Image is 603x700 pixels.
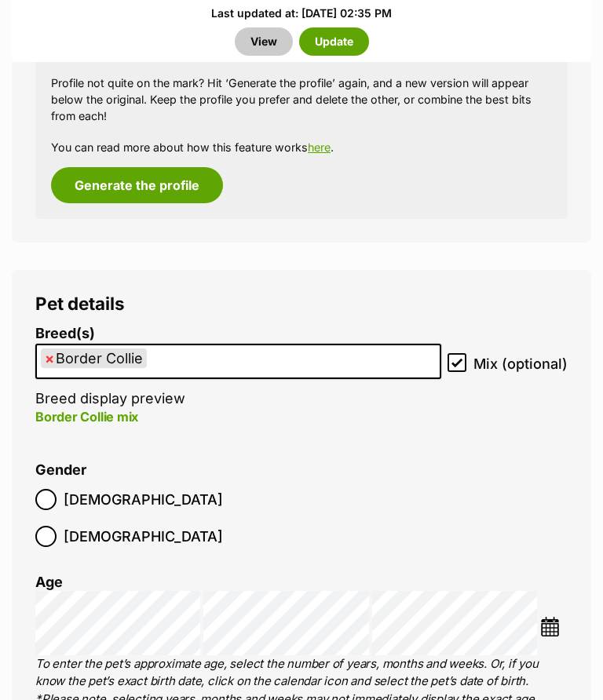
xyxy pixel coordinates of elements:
span: Mix (optional) [473,353,568,374]
a: here [308,140,331,154]
p: You can read more about how this feature works . [51,139,552,155]
label: Gender [35,462,86,479]
span: [DEMOGRAPHIC_DATA] [64,526,223,547]
span: × [45,348,54,368]
label: Breed(s) [35,326,441,342]
img: ... [540,617,560,636]
span: Pet details [35,293,125,314]
a: View [235,27,293,56]
li: Breed display preview [35,326,441,443]
li: Border Collie [41,348,147,368]
p: Border Collie mix [35,407,441,426]
div: Last updated at: [DATE] 02:35 PM [18,5,585,21]
button: Generate the profile [51,167,223,203]
p: Profile not quite on the mark? Hit ‘Generate the profile’ again, and a new version will appear be... [51,75,552,125]
span: [DEMOGRAPHIC_DATA] [64,489,223,510]
label: Age [35,574,63,590]
button: Update [299,27,369,56]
